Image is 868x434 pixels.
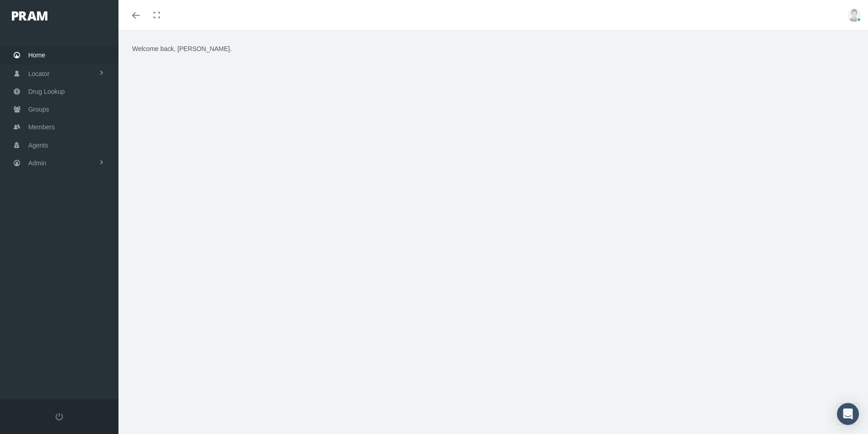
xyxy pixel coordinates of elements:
img: user-placeholder.jpg [847,8,861,22]
span: Members [28,118,55,136]
span: Home [28,46,45,64]
span: Admin [28,154,46,172]
span: Groups [28,101,49,118]
span: Agents [28,137,48,154]
span: Locator [28,65,50,82]
span: Drug Lookup [28,83,65,100]
img: PRAM_20_x_78.png [12,11,47,20]
div: Open Intercom Messenger [837,403,859,425]
span: Welcome back, [PERSON_NAME]. [132,45,231,52]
